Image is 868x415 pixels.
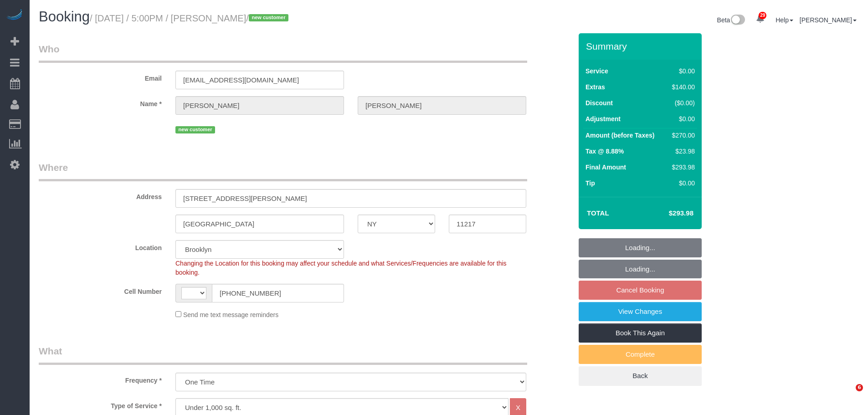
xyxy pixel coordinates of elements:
label: Type of Service * [32,398,169,410]
a: [PERSON_NAME] [800,16,857,24]
legend: What [39,344,527,365]
legend: Where [39,161,527,181]
label: Frequency * [32,373,169,385]
label: Adjustment [586,114,621,123]
span: new customer [249,14,288,21]
label: Email [32,71,169,83]
label: Final Amount [586,163,626,172]
h3: Summary [586,41,697,51]
a: 29 [751,9,769,29]
div: ($0.00) [668,98,695,108]
label: Cell Number [32,284,169,296]
small: / [DATE] / 5:00PM / [PERSON_NAME] [90,13,291,23]
legend: Who [39,42,527,63]
label: Extras [586,82,605,92]
div: $270.00 [668,131,695,140]
span: 29 [759,12,766,19]
input: Cell Number [212,284,344,302]
label: Amount (before Taxes) [586,131,654,140]
strong: Total [587,209,609,217]
label: Discount [586,98,613,108]
span: 6 [856,384,863,391]
span: new customer [175,126,215,133]
a: Book This Again [579,323,702,343]
div: $140.00 [668,82,695,92]
h4: $293.98 [642,210,693,217]
a: View Changes [579,302,702,321]
span: Send me text message reminders [183,311,278,318]
span: Changing the Location for this booking may affect your schedule and what Services/Frequencies are... [175,260,507,276]
div: $293.98 [668,163,695,172]
div: $0.00 [668,114,695,123]
input: Last Name [358,96,526,115]
label: Tax @ 8.88% [586,147,624,156]
label: Name * [32,96,169,108]
span: Booking [39,9,90,25]
img: New interface [730,15,745,26]
span: / [246,13,291,23]
input: First Name [175,96,344,115]
label: Service [586,67,608,76]
a: Back [579,366,702,385]
label: Location [32,240,169,252]
a: Beta [717,16,745,24]
input: Zip Code [449,215,526,233]
label: Address [32,189,169,201]
img: Automaid Logo [5,9,24,22]
input: Email [175,71,344,89]
input: City [175,215,344,233]
a: Help [776,16,793,24]
label: Tip [586,179,595,188]
div: $23.98 [668,147,695,156]
div: $0.00 [668,67,695,76]
div: $0.00 [668,179,695,188]
iframe: Intercom live chat [837,384,859,406]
